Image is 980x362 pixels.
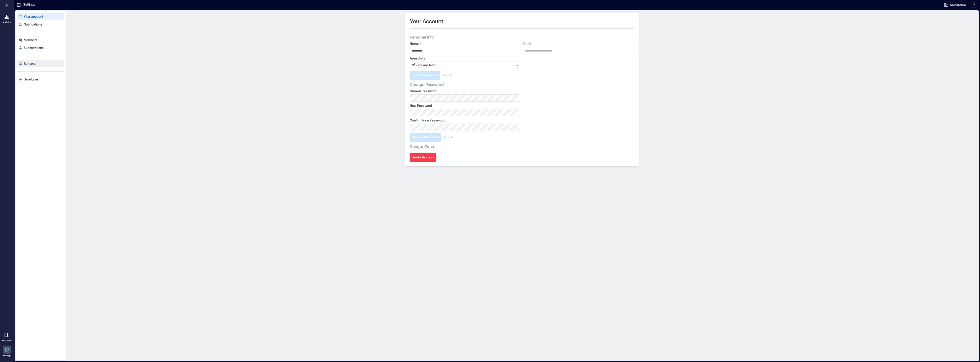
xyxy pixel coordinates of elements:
[410,18,443,25] span: Your Account
[17,21,64,28] a: Notifications
[523,41,633,46] label: Email
[410,144,434,149] span: Danger Zone
[943,1,967,9] button: Salesforce
[443,135,453,140] span: Cancel
[412,73,438,78] span: Save Preferences
[410,153,436,162] button: Delete Account
[1,329,13,343] a: Floorplans
[412,155,434,160] span: Delete Account
[17,60,64,67] a: Sensors
[410,82,444,87] span: Change Password
[410,133,441,142] button: Change Password
[410,89,518,93] label: Current Password
[1,11,13,25] a: Analytics
[950,3,966,7] span: Salesforce
[3,354,11,357] p: Settings
[410,34,434,40] span: Personal Info
[442,73,452,78] span: Cancel
[2,339,12,342] p: Floorplans
[24,22,42,27] p: Notifications
[24,46,44,50] p: Subscriptions
[24,38,37,42] p: Members
[410,71,440,80] button: Save Preferences
[440,71,454,80] button: Cancel
[441,133,455,142] button: Cancel
[23,2,35,8] p: Settings
[17,36,64,44] a: Members
[24,14,43,19] p: Your account
[17,44,64,52] a: Subscriptions
[24,61,36,66] p: Sensors
[1,344,12,358] a: Settings
[17,76,64,83] a: Developer
[24,77,38,82] p: Developer
[410,56,520,61] label: Area Units
[17,13,64,20] a: Your account
[410,118,518,123] label: Confirm New Password
[410,41,520,46] label: Name
[410,103,518,108] label: New Password
[412,135,439,140] span: Change Password
[3,21,11,24] p: Analytics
